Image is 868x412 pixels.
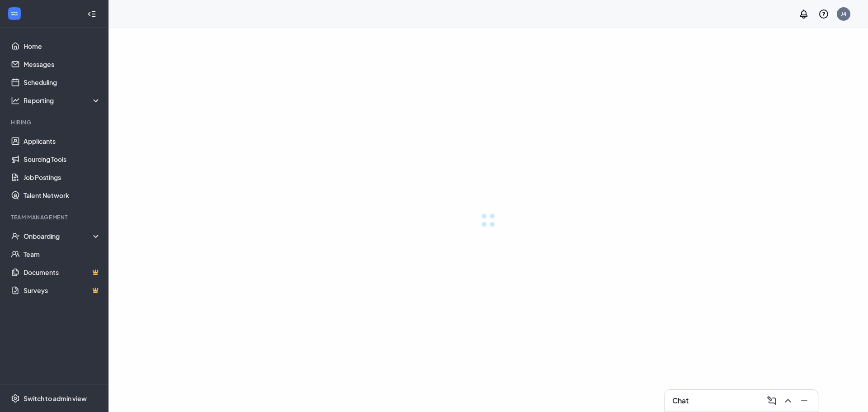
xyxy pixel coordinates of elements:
[672,396,689,406] h3: Chat
[24,281,101,299] a: SurveysCrown
[24,394,87,403] div: Switch to admin view
[799,395,810,406] svg: Minimize
[24,150,101,168] a: Sourcing Tools
[24,73,101,91] a: Scheduling
[818,9,829,19] svg: QuestionInfo
[24,55,101,73] a: Messages
[796,393,811,408] button: Minimize
[11,213,99,221] div: Team Management
[24,232,101,241] div: Onboarding
[11,394,20,403] svg: Settings
[11,232,20,241] svg: UserCheck
[24,186,101,204] a: Talent Network
[764,393,778,408] button: ComposeMessage
[24,168,101,186] a: Job Postings
[10,9,19,18] svg: WorkstreamLogo
[780,393,794,408] button: ChevronUp
[24,245,101,263] a: Team
[24,263,101,281] a: DocumentsCrown
[841,10,846,18] div: J4
[766,395,777,406] svg: ComposeMessage
[783,395,793,406] svg: ChevronUp
[11,118,99,126] div: Hiring
[24,37,101,55] a: Home
[24,132,101,150] a: Applicants
[87,9,96,19] svg: Collapse
[24,96,101,105] div: Reporting
[798,9,809,19] svg: Notifications
[11,96,20,105] svg: Analysis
